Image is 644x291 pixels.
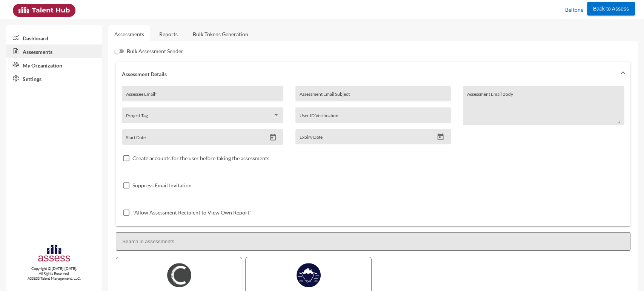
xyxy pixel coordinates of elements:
img: assesscompany-logo.png [37,244,71,265]
span: Create accounts for the user before taking the assessments [132,154,269,163]
span: Suppress Email Invitation [132,181,192,190]
a: Assessments [6,44,102,58]
mat-panel-title: Assessment Details [122,71,615,77]
button: Open calendar [434,133,447,141]
mat-expansion-panel-header: Assessment Details [116,62,630,86]
button: Open calendar [266,133,280,141]
input: Search in assessments [116,232,630,251]
div: Assessment Details [116,86,630,226]
span: Bulk Assessment Sender [127,47,183,56]
span: Back to Assess [593,6,629,12]
a: Reports [153,25,184,43]
a: Bulk Tokens Generation [187,25,254,43]
span: "Allow Assessment Recipient to View Own Report" [132,208,252,217]
p: Beltone [565,4,583,16]
a: My Organization [6,58,102,72]
button: Back to Assess [587,2,635,15]
a: Dashboard [6,31,102,44]
p: Copyright © [DATE]-[DATE]. All Rights Reserved. ASSESS Talent Management, LLC. [6,266,102,281]
a: Settings [6,72,102,85]
a: Back to Assess [587,4,635,12]
a: Assessments [114,31,144,37]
